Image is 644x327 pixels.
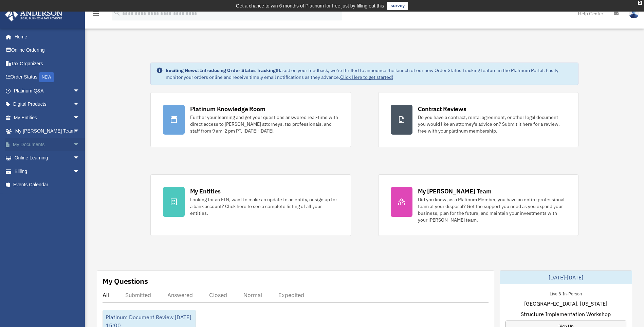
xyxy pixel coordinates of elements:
span: arrow_drop_down [73,84,87,98]
a: Click Here to get started! [340,74,393,80]
a: Platinum Q&Aarrow_drop_down [5,84,90,98]
span: arrow_drop_down [73,138,87,152]
a: My Entitiesarrow_drop_down [5,111,90,124]
div: Further your learning and get your questions answered real-time with direct access to [PERSON_NAM... [190,114,338,134]
span: arrow_drop_down [73,111,87,125]
i: search [113,9,121,17]
div: Normal [243,292,262,298]
a: Online Learningarrow_drop_down [5,151,90,165]
span: Structure Implementation Workshop [521,310,611,318]
a: Digital Productsarrow_drop_down [5,98,90,111]
a: survey [387,2,408,10]
a: My Entities Looking for an EIN, want to make an update to an entity, or sign up for a bank accoun... [150,174,351,236]
span: [GEOGRAPHIC_DATA], [US_STATE] [524,299,607,308]
div: Do you have a contract, rental agreement, or other legal document you would like an attorney's ad... [418,114,566,134]
span: arrow_drop_down [73,98,87,111]
div: Expedited [278,292,304,298]
a: Tax Organizers [5,57,90,70]
div: Did you know, as a Platinum Member, you have an entire professional team at your disposal? Get th... [418,196,566,223]
a: Order StatusNEW [5,70,90,84]
span: arrow_drop_down [73,151,87,165]
div: Contract Reviews [418,105,466,113]
a: Online Ordering [5,44,90,57]
span: arrow_drop_down [73,124,87,138]
div: My Questions [103,276,148,286]
a: menu [92,12,100,18]
a: My [PERSON_NAME] Team Did you know, as a Platinum Member, you have an entire professional team at... [378,174,579,236]
div: Based on your feedback, we're thrilled to announce the launch of our new Order Status Tracking fe... [166,67,573,81]
div: My [PERSON_NAME] Team [418,187,492,195]
img: User Pic [629,8,639,18]
div: close [638,1,642,5]
a: Contract Reviews Do you have a contract, rental agreement, or other legal document you would like... [378,92,579,147]
div: Closed [209,292,227,298]
span: arrow_drop_down [73,165,87,178]
div: Looking for an EIN, want to make an update to an entity, or sign up for a bank account? Click her... [190,196,338,217]
strong: Exciting News: Introducing Order Status Tracking! [166,67,277,73]
div: Submitted [125,292,151,298]
div: Live & In-Person [544,290,587,297]
a: My Documentsarrow_drop_down [5,138,90,151]
a: Events Calendar [5,178,90,192]
div: [DATE]-[DATE] [500,271,632,284]
div: Answered [167,292,193,298]
a: Home [5,30,87,44]
div: Get a chance to win 6 months of Platinum for free just by filling out this [236,2,384,10]
a: Billingarrow_drop_down [5,165,90,178]
div: Platinum Knowledge Room [190,105,265,113]
img: Anderson Advisors Platinum Portal [3,8,65,21]
div: NEW [39,72,54,82]
i: menu [92,10,100,18]
a: My [PERSON_NAME] Teamarrow_drop_down [5,124,90,138]
a: Platinum Knowledge Room Further your learning and get your questions answered real-time with dire... [150,92,351,147]
div: All [103,292,109,298]
div: My Entities [190,187,221,195]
